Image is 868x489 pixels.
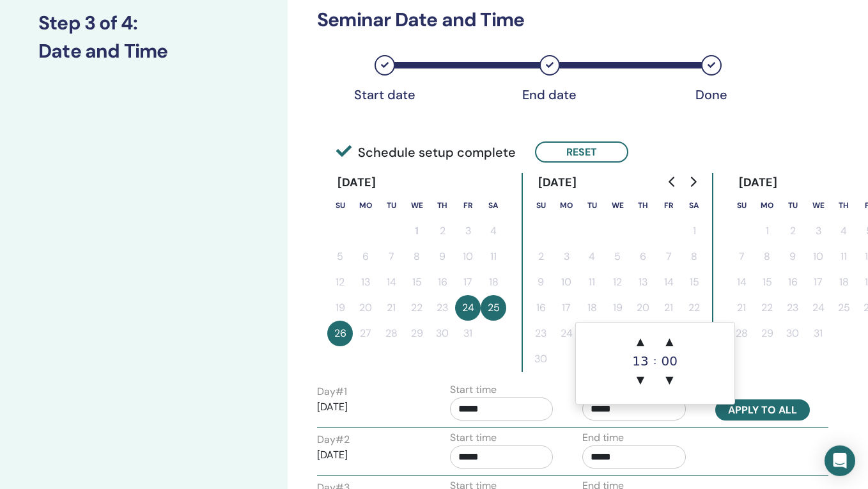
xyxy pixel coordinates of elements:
[681,244,707,269] button: 8
[825,445,855,476] div: Open Intercom Messenger
[317,447,421,463] p: [DATE]
[579,244,605,269] button: 4
[353,244,378,269] button: 6
[754,269,780,295] button: 15
[327,269,353,295] button: 12
[681,295,707,321] button: 22
[780,244,805,269] button: 9
[528,269,554,295] button: 9
[780,321,805,346] button: 30
[455,269,481,295] button: 17
[353,269,378,295] button: 13
[450,382,497,397] label: Start time
[404,321,430,346] button: 29
[430,193,455,218] th: Thursday
[683,169,703,195] button: Go to next month
[336,143,516,162] span: Schedule setup complete
[353,87,417,102] div: Start date
[831,244,856,269] button: 11
[605,193,630,218] th: Wednesday
[430,218,455,244] button: 2
[831,295,856,321] button: 25
[317,8,754,31] h3: Seminar Date and Time
[805,193,831,218] th: Wednesday
[582,430,624,445] label: End time
[353,295,378,321] button: 20
[780,218,805,244] button: 2
[430,321,455,346] button: 30
[528,173,587,193] div: [DATE]
[780,295,805,321] button: 23
[528,346,554,372] button: 30
[404,295,430,321] button: 22
[378,295,404,321] button: 21
[455,244,481,269] button: 10
[729,244,754,269] button: 7
[404,244,430,269] button: 8
[327,295,353,321] button: 19
[554,244,579,269] button: 3
[805,295,831,321] button: 24
[653,329,656,393] div: :
[554,295,579,321] button: 17
[729,269,754,295] button: 14
[353,193,378,218] th: Monday
[729,173,788,193] div: [DATE]
[528,295,554,321] button: 16
[605,295,630,321] button: 19
[528,244,554,269] button: 2
[535,141,628,163] button: Reset
[327,193,353,218] th: Sunday
[430,295,455,321] button: 23
[579,269,605,295] button: 11
[481,269,506,295] button: 18
[605,244,630,269] button: 5
[754,193,780,218] th: Monday
[481,193,506,218] th: Saturday
[554,321,579,346] button: 24
[378,321,404,346] button: 28
[679,87,743,102] div: Done
[518,87,582,102] div: End date
[317,384,347,399] label: Day # 1
[780,269,805,295] button: 16
[805,218,831,244] button: 3
[729,321,754,346] button: 28
[327,244,353,269] button: 5
[353,321,378,346] button: 27
[780,193,805,218] th: Tuesday
[481,244,506,269] button: 11
[729,295,754,321] button: 21
[455,321,481,346] button: 31
[404,218,430,244] button: 1
[628,355,653,367] div: 13
[662,169,683,195] button: Go to previous month
[455,295,481,321] button: 24
[630,295,656,321] button: 20
[831,218,856,244] button: 4
[404,193,430,218] th: Wednesday
[317,432,350,447] label: Day # 2
[481,295,506,321] button: 25
[656,295,681,321] button: 21
[38,12,249,35] h3: Step 3 of 4 :
[630,244,656,269] button: 6
[715,399,810,421] button: Apply to all
[317,399,421,415] p: [DATE]
[327,173,387,193] div: [DATE]
[805,321,831,346] button: 31
[579,295,605,321] button: 18
[450,430,497,445] label: Start time
[455,193,481,218] th: Friday
[628,329,653,355] span: ▲
[656,329,682,355] span: ▲
[38,40,249,63] h3: Date and Time
[630,193,656,218] th: Thursday
[481,218,506,244] button: 4
[378,269,404,295] button: 14
[554,269,579,295] button: 10
[528,321,554,346] button: 23
[378,193,404,218] th: Tuesday
[630,269,656,295] button: 13
[605,269,630,295] button: 12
